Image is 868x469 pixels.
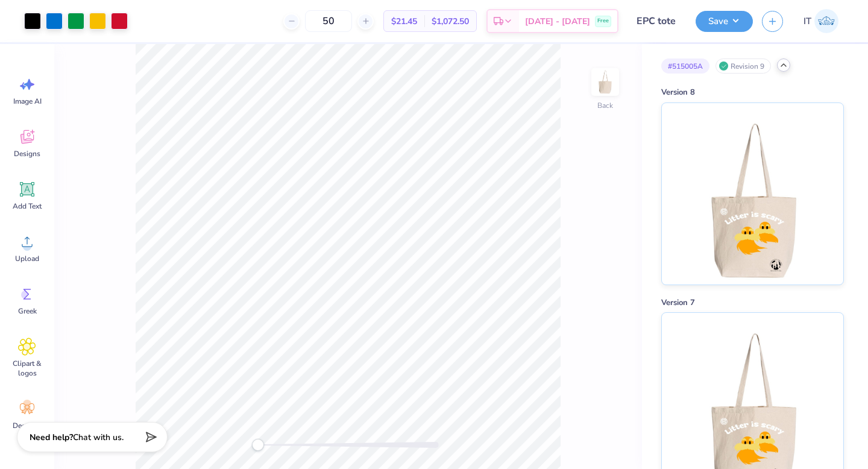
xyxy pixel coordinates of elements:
[678,103,827,285] img: Version 8
[391,15,417,28] span: $21.45
[7,359,47,378] span: Clipart & logos
[597,100,613,111] div: Back
[661,87,844,99] div: Version 8
[13,421,42,430] span: Decorate
[13,96,42,106] span: Image AI
[597,17,609,25] span: Free
[432,15,469,28] span: $1,072.50
[627,9,687,33] input: Untitled Design
[30,432,73,443] strong: Need help?
[661,58,709,74] div: # 515005A
[252,439,264,451] div: Accessibility label
[18,306,37,316] span: Greek
[804,14,811,28] span: IT
[15,254,39,263] span: Upload
[14,149,40,159] span: Designs
[305,10,352,32] input: – –
[696,11,753,32] button: Save
[13,201,42,211] span: Add Text
[73,432,124,443] span: Chat with us.
[715,58,771,74] div: Revision 9
[525,15,590,28] span: [DATE] - [DATE]
[661,297,844,309] div: Version 7
[593,70,617,94] img: Back
[798,9,844,33] a: IT
[814,9,838,33] img: Izabella Thompkins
